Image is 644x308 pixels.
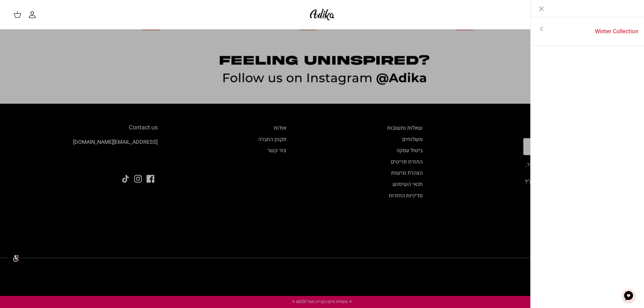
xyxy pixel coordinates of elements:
[28,11,39,19] a: החשבון שלי
[308,7,336,22] img: Adika IL
[5,249,23,267] img: accessibility_icon02.svg
[619,286,639,306] button: צ'אט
